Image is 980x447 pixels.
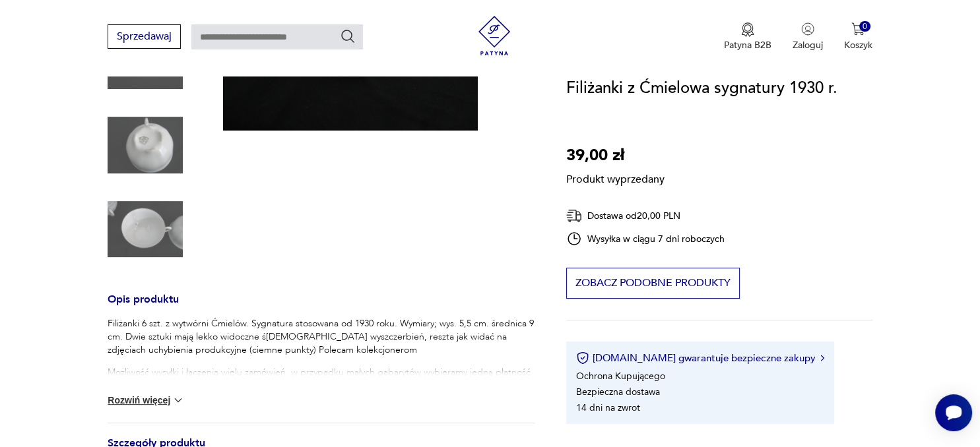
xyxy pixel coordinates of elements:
[108,394,184,407] button: Rozwiń więcej
[724,22,771,51] a: Ikona medaluPatyna B2B
[859,21,870,32] div: 0
[474,16,514,55] img: Patyna - sklep z meblami i dekoracjami vintage
[844,22,872,51] button: 0Koszyk
[108,366,535,392] p: Możliwość wysyłki i łączenia wielu zamówień. w przypadku małych gabarytów wybieramy jedną płatnoś...
[851,22,865,36] img: Ikona koszyka
[844,39,872,51] p: Koszyk
[566,231,725,247] div: Wysyłka w ciągu 7 dni roboczych
[801,22,814,36] img: Ikonka użytkownika
[172,394,185,407] img: chevron down
[566,143,665,168] p: 39,00 zł
[340,28,356,44] button: Szukaj
[820,355,824,361] img: Ikona strzałki w prawo
[741,22,754,37] img: Ikona medalu
[935,394,972,431] iframe: Smartsupp widget button
[108,33,181,42] a: Sprzedawaj
[108,24,181,49] button: Sprzedawaj
[566,208,725,224] div: Dostawa od 20,00 PLN
[793,22,823,51] button: Zaloguj
[793,39,823,51] p: Zaloguj
[576,386,660,398] li: Bezpieczna dostawa
[576,402,640,414] li: 14 dni na zwrot
[566,208,582,224] img: Ikona dostawy
[108,295,535,317] h3: Opis produktu
[566,76,837,101] h1: Filiżanki z Ćmielowa sygnatury 1930 r.
[724,22,771,51] button: Patyna B2B
[566,168,665,187] p: Produkt wyprzedany
[576,351,589,365] img: Ikona certyfikatu
[566,268,740,299] button: Zobacz podobne produkty
[576,351,824,365] button: [DOMAIN_NAME] gwarantuje bezpieczne zakupy
[108,317,535,357] p: Filiżanki 6 szt. z wytwórni Ćmielów. Sygnatura stosowana od 1930 roku. Wymiary; wys. 5,5 cm. śred...
[576,370,665,382] li: Ochrona Kupującego
[724,39,771,51] p: Patyna B2B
